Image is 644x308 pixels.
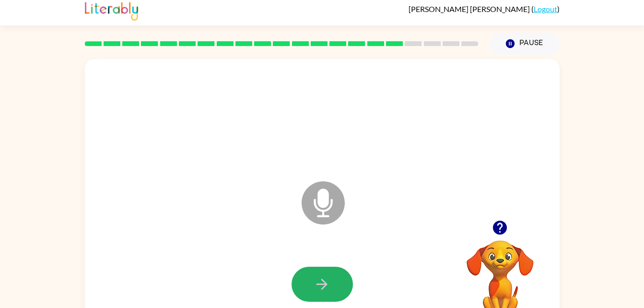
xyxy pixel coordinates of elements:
button: Pause [490,33,560,55]
div: ( ) [409,4,560,13]
span: [PERSON_NAME] [PERSON_NAME] [409,4,531,13]
a: Logout [534,4,557,13]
